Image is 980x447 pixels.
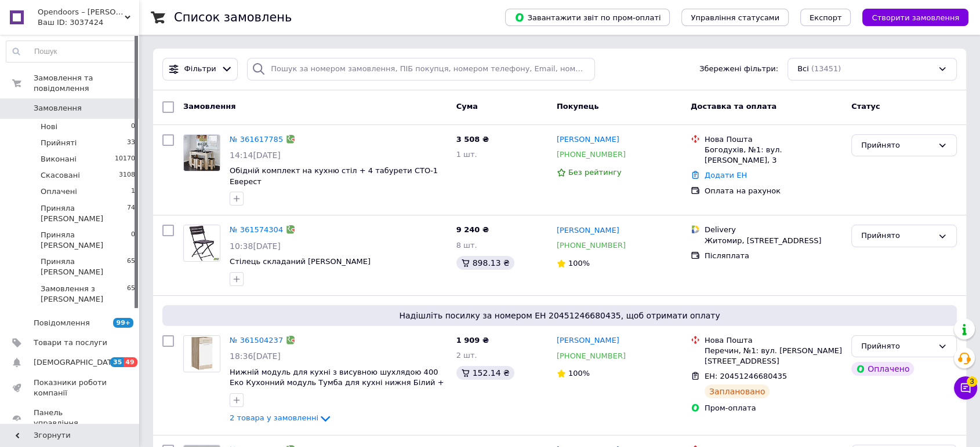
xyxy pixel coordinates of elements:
[691,102,776,111] span: Доставка та оплата
[456,366,514,380] div: 152.14 ₴
[38,7,125,17] span: Opendoors – Кухні, Меблі для дому, Двері
[41,230,131,251] span: Приняла [PERSON_NAME]
[456,135,489,144] span: 3 508 ₴
[797,64,809,75] span: Всі
[174,10,292,24] h1: Список замовлень
[967,376,977,387] span: 3
[705,225,842,235] div: Delivery
[705,134,842,145] div: Нова Пошта
[456,351,477,360] span: 2 шт.
[872,13,959,22] span: Створити замовлення
[184,135,220,171] img: Фото товару
[131,186,135,197] span: 1
[557,241,626,250] a: [PHONE_NUMBER]
[183,102,235,111] span: Замовлення
[514,12,660,23] span: Завантажити звіт по пром-оплаті
[41,138,77,148] span: Прийняті
[230,413,332,422] a: 2 товара у замовленні
[247,58,595,80] input: Пошук за номером замовлення, ПІБ покупця, номером телефону, Email, номером накладної
[230,336,283,345] a: № 361504237
[34,103,82,113] span: Замовлення
[127,138,135,148] span: 33
[705,186,842,196] div: Оплата на рахунок
[557,335,619,346] a: [PERSON_NAME]
[705,346,842,367] div: Перечин, №1: вул. [PERSON_NAME][STREET_ADDRESS]
[456,336,489,345] span: 1 909 ₴
[861,230,933,242] div: Прийнято
[456,102,478,111] span: Cума
[183,134,220,171] a: Фото товару
[456,241,477,250] span: 8 шт.
[456,256,514,270] div: 898.13 ₴
[705,251,842,261] div: Післяплата
[34,378,107,398] span: Показники роботи компанії
[230,166,438,186] a: Обідній комплект на кухню стіл + 4 табурети СТО-1 Еверест
[557,102,599,111] span: Покупець
[557,134,619,145] a: [PERSON_NAME]
[505,9,670,26] button: Завантажити звіт по пром-оплаті
[456,225,489,234] span: 9 240 ₴
[127,284,135,305] span: 65
[557,150,626,159] a: [PHONE_NUMBER]
[167,310,952,321] span: Надішліть посилку за номером ЕН 20451246680435, щоб отримати оплату
[800,9,851,26] button: Експорт
[183,225,220,262] a: Фото товару
[113,318,133,328] span: 99+
[119,170,135,181] span: 3108
[110,357,124,367] span: 35
[230,413,318,422] span: 2 товара у замовленні
[41,284,127,305] span: Замовлення з [PERSON_NAME]
[811,64,841,73] span: (13451)
[456,150,477,159] span: 1 шт.
[41,170,80,181] span: Скасовані
[41,154,77,164] span: Виконані
[230,241,281,251] span: 10:38[DATE]
[862,9,968,26] button: Створити замовлення
[41,186,77,197] span: Оплачені
[41,203,127,224] span: Приняла [PERSON_NAME]
[691,13,779,22] span: Управління статусами
[184,336,220,372] img: Фото товару
[230,135,283,144] a: № 361617785
[705,171,747,179] a: Додати ЕН
[557,351,626,360] a: [PHONE_NUMBER]
[34,318,90,328] span: Повідомлення
[230,351,281,361] span: 18:36[DATE]
[41,257,127,277] span: Приняла [PERSON_NAME]
[557,225,619,236] a: [PERSON_NAME]
[184,64,216,75] span: Фільтри
[38,17,139,28] div: Ваш ID: 3037424
[34,357,119,368] span: [DEMOGRAPHIC_DATA]
[568,369,590,378] span: 100%
[810,13,842,22] span: Експорт
[183,335,220,372] a: Фото товару
[124,357,137,367] span: 49
[705,384,770,398] div: Заплановано
[861,140,933,152] div: Прийнято
[705,372,787,380] span: ЕН: 20451246680435
[230,257,371,266] a: Стілець складаний [PERSON_NAME]
[568,259,590,268] span: 100%
[34,338,107,348] span: Товари та послуги
[131,122,135,132] span: 0
[705,335,842,346] div: Нова Пошта
[41,122,57,132] span: Нові
[861,340,933,353] div: Прийнято
[6,41,136,62] input: Пошук
[699,64,778,75] span: Збережені фільтри:
[115,154,135,164] span: 10170
[851,102,880,111] span: Статус
[681,9,789,26] button: Управління статусами
[230,368,444,398] a: Нижній модуль для кухні з висувною шухлядою 400 Еко Кухонний модуль Тумба для кухні нижня Білий +...
[127,203,135,224] span: 74
[230,151,281,160] span: 14:14[DATE]
[34,73,139,94] span: Замовлення та повідомлення
[705,403,842,413] div: Пром-оплата
[705,236,842,246] div: Житомир, [STREET_ADDRESS]
[851,362,914,376] div: Оплачено
[131,230,135,251] span: 0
